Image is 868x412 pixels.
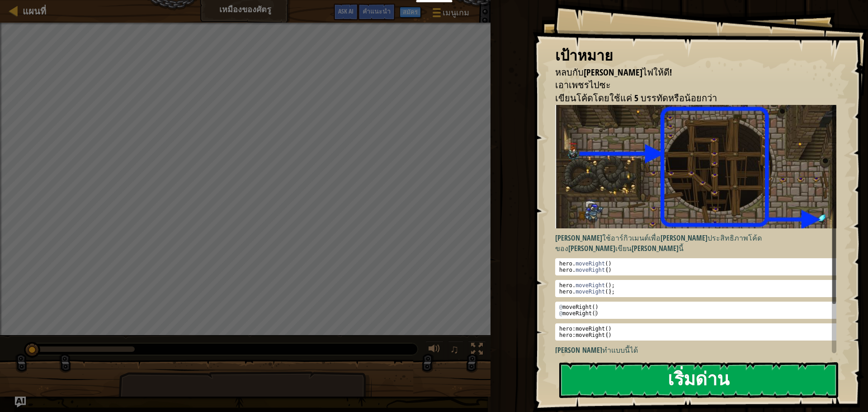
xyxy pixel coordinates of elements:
[468,341,486,360] button: สลับเป็นเต็มจอ
[555,92,717,104] span: เขียนโค้ดโดยใช้แค่ 5 บรรทัดหรือน้อยกว่า
[425,341,443,360] button: ปรับระดับเสียง
[555,233,843,254] p: [PERSON_NAME]ใช้อาร์กิวเมนต์เพื่อ[PERSON_NAME]ประสิทธิภาพโค้ดของ[PERSON_NAME]เขียน[PERSON_NAME]นี้
[334,4,358,20] button: Ask AI
[555,345,843,355] p: [PERSON_NAME]ทำแบบนี้ได้
[555,45,836,66] div: เป้าหมาย
[18,5,46,17] a: แผนที่
[448,341,463,360] button: ♫
[555,105,843,228] img: Enemy mine
[544,79,834,92] li: เอาเพชรไปซะ
[443,7,469,19] span: เมนูเกม
[544,92,834,105] li: เขียนโค้ดโดยใช้แค่ 5 บรรทัดหรือน้อยกว่า
[544,66,834,79] li: หลบกับดักไฟให้ดี!
[555,79,611,91] span: เอาเพชรไปซะ
[363,7,391,15] span: คำแนะนำ
[559,362,838,398] button: เริ่มด่าน
[450,342,459,356] span: ♫
[555,66,672,78] span: หลบกับ[PERSON_NAME]ไฟให้ดี!
[400,7,421,18] button: สมัคร
[15,397,26,407] button: Ask AI
[338,7,354,15] span: Ask AI
[23,5,46,17] span: แผนที่
[425,4,475,25] button: เมนูเกม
